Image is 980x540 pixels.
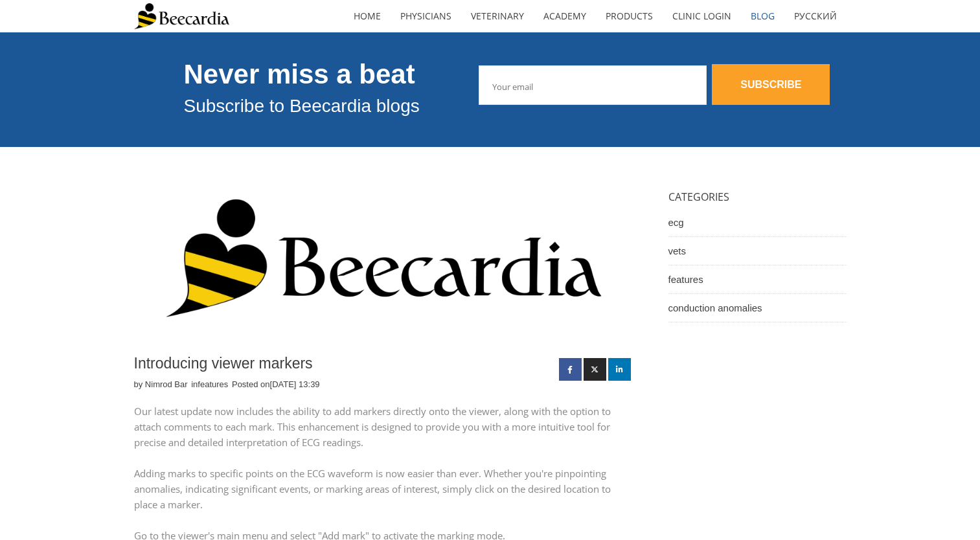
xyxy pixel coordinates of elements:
[184,59,415,89] span: Never miss a beat
[344,1,391,31] a: home
[596,1,663,31] a: Products
[191,379,231,389] span: in
[663,1,741,31] a: Clinic Login
[145,379,188,390] a: Nimrod Bar
[232,379,320,389] span: Posted on
[391,1,461,31] a: Physicians
[668,265,847,294] a: features
[534,1,596,31] a: Academy
[668,208,847,237] a: ecg
[134,186,633,343] img: Introducing viewer markers
[668,294,847,322] a: conduction anomalies
[479,65,707,105] input: Your email
[461,1,534,31] a: Veterinary
[134,467,611,511] span: Adding marks to specific points on the ECG waveform is now easier than ever. Whether you're pinpo...
[741,1,784,31] a: Blog
[134,355,553,373] h1: Introducing viewer markers
[134,379,190,389] span: by
[712,64,830,105] a: SUBSCRIBE
[198,379,228,390] a: features
[668,237,847,265] a: vets
[134,405,611,449] span: Our latest update now includes the ability to add markers directly onto the viewer, along with th...
[668,190,729,204] span: CATEGORIES
[134,3,229,29] img: Beecardia
[270,379,320,390] p: [DATE] 13:39
[784,1,847,31] a: Русский
[184,96,420,116] span: Subscribe to Beecardia blogs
